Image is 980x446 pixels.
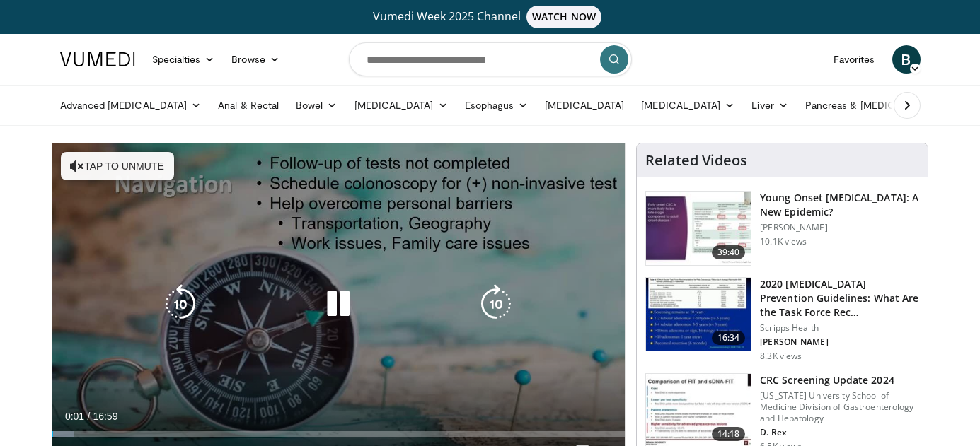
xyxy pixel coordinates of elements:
span: / [88,411,91,422]
a: Liver [743,91,796,119]
a: Esophagus [456,91,537,119]
span: 39:40 [712,245,746,259]
a: Bowel [287,91,345,119]
input: Search topics, interventions [349,42,632,76]
span: WATCH NOW [526,6,601,28]
a: Specialties [144,45,224,74]
div: Progress Bar [52,431,626,437]
h3: Young Onset [MEDICAL_DATA]: A New Epidemic? [760,191,919,219]
p: 8.3K views [760,351,802,362]
span: 0:01 [65,411,84,422]
button: Tap to unmute [61,152,174,180]
a: B [892,45,921,74]
p: [US_STATE] University School of Medicine Division of Gastroenterology and Hepatology [760,390,919,424]
a: Favorites [825,45,884,74]
a: Vumedi Week 2025 ChannelWATCH NOW [62,6,918,28]
a: Browse [223,45,288,74]
a: [MEDICAL_DATA] [536,91,633,119]
p: [PERSON_NAME] [760,222,919,233]
span: 16:59 [93,411,117,422]
h3: CRC Screening Update 2024 [760,373,919,387]
p: [PERSON_NAME] [760,336,919,348]
a: [MEDICAL_DATA] [346,91,456,119]
p: D. Rex [760,427,919,438]
a: [MEDICAL_DATA] [633,91,743,119]
a: Advanced [MEDICAL_DATA] [52,91,210,119]
img: VuMedi Logo [60,52,135,66]
h4: Related Videos [645,152,747,169]
p: 10.1K views [760,236,807,247]
h3: 2020 [MEDICAL_DATA] Prevention Guidelines: What Are the Task Force Rec… [760,277,919,319]
a: 39:40 Young Onset [MEDICAL_DATA]: A New Epidemic? [PERSON_NAME] 10.1K views [645,191,919,266]
span: 16:34 [712,331,746,345]
span: 14:18 [712,427,746,441]
a: Pancreas & [MEDICAL_DATA] [797,91,962,119]
img: b23cd043-23fa-4b3f-b698-90acdd47bf2e.150x105_q85_crop-smart_upscale.jpg [646,192,751,265]
img: 1ac37fbe-7b52-4c81-8c6c-a0dd688d0102.150x105_q85_crop-smart_upscale.jpg [646,278,751,351]
p: Scripps Health [760,322,919,334]
a: Anal & Rectal [209,91,287,119]
a: 16:34 2020 [MEDICAL_DATA] Prevention Guidelines: What Are the Task Force Rec… Scripps Health [PER... [645,277,919,362]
